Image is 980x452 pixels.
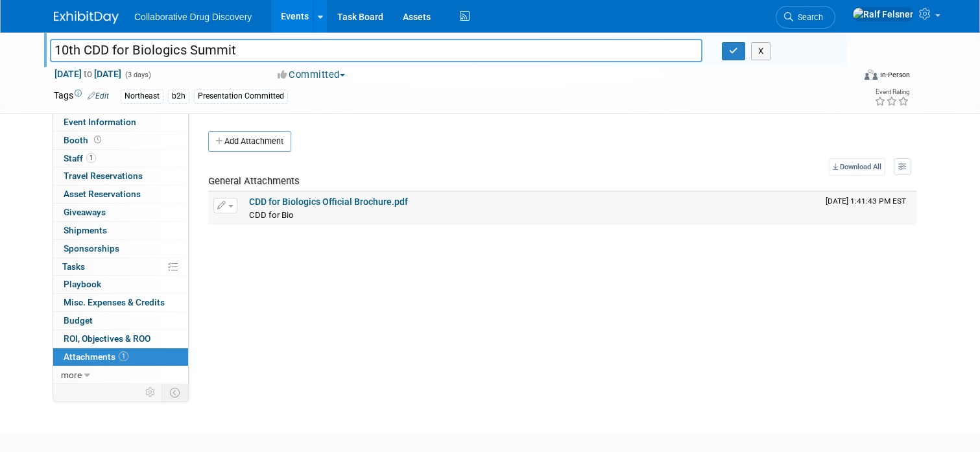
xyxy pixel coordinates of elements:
div: Event Rating [874,89,909,95]
span: Event Information [64,117,136,127]
a: Staff1 [53,150,188,167]
span: [DATE] [DATE] [54,68,122,80]
img: Format-Inperson.png [865,69,878,80]
span: Booth [64,135,104,145]
a: Shipments [53,222,188,239]
span: Attachments [64,351,128,362]
span: 1 [119,351,128,361]
span: Travel Reservations [64,171,143,181]
span: Shipments [64,225,107,235]
span: to [82,69,94,79]
button: X [751,42,771,60]
span: Tasks [62,261,85,272]
img: Ralf Felsner [852,7,914,21]
span: Upload Timestamp [826,196,906,206]
a: Search [776,6,835,29]
a: Attachments1 [53,348,188,366]
span: 1 [86,153,96,163]
a: Asset Reservations [53,185,188,203]
div: In-Person [879,70,910,80]
td: Tags [54,89,109,104]
span: (3 days) [124,71,151,79]
span: General Attachments [208,175,300,187]
td: Toggle Event Tabs [162,384,189,401]
a: Misc. Expenses & Credits [53,294,188,311]
td: Personalize Event Tab Strip [139,384,162,401]
button: Committed [273,68,350,82]
span: ROI, Objectives & ROO [64,333,150,344]
span: Staff [64,153,96,163]
a: Sponsorships [53,240,188,257]
a: Budget [53,312,188,329]
div: Northeast [121,89,163,103]
a: more [53,366,188,384]
span: Playbook [64,279,101,289]
span: CDD for Bio [249,210,294,220]
span: Misc. Expenses & Credits [64,297,165,307]
a: Download All [829,158,885,176]
button: Add Attachment [208,131,291,152]
span: Budget [64,315,93,326]
span: more [61,370,82,380]
td: Upload Timestamp [820,192,916,224]
div: Presentation Committed [194,89,288,103]
a: Tasks [53,258,188,276]
span: Asset Reservations [64,189,141,199]
img: ExhibitDay [54,11,119,24]
a: CDD for Biologics Official Brochure.pdf [249,196,408,207]
a: ROI, Objectives & ROO [53,330,188,348]
a: Giveaways [53,204,188,221]
span: Sponsorships [64,243,119,254]
span: Collaborative Drug Discovery [134,12,252,22]
a: Booth [53,132,188,149]
a: Event Information [53,113,188,131]
span: Search [793,12,823,22]
span: Giveaways [64,207,106,217]
a: Playbook [53,276,188,293]
a: Edit [88,91,109,101]
a: Travel Reservations [53,167,188,185]
div: Event Format [783,67,910,87]
span: Booth not reserved yet [91,135,104,145]
div: b2h [168,89,189,103]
